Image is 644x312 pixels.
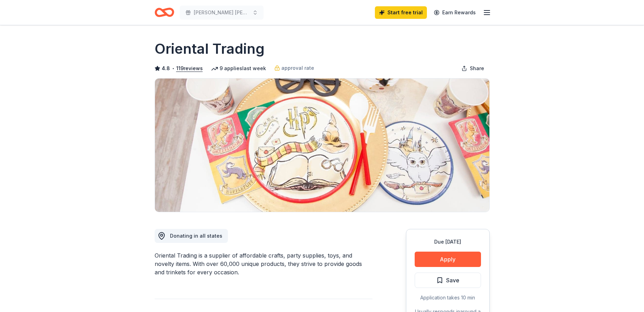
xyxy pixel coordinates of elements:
span: Share [470,64,484,73]
a: approval rate [274,64,314,72]
a: Earn Rewards [430,6,480,19]
button: Share [456,61,490,75]
button: Save [415,273,481,288]
span: approval rate [281,64,314,72]
button: Apply [415,252,481,267]
h1: Oriental Trading [155,39,265,59]
div: 9 applies last week [211,64,266,73]
span: • [172,66,174,71]
a: Home [155,4,174,21]
div: Oriental Trading is a supplier of affordable crafts, party supplies, toys, and novelty items. Wit... [155,251,372,276]
span: [PERSON_NAME] [PERSON_NAME] Bingo Night [194,8,250,17]
div: Due [DATE] [415,238,481,246]
img: Image for Oriental Trading [155,79,489,212]
span: 4.8 [162,64,170,73]
a: Start free trial [375,6,427,19]
div: Application takes 10 min [415,294,481,302]
button: 119reviews [176,64,203,73]
button: [PERSON_NAME] [PERSON_NAME] Bingo Night [180,6,264,20]
span: Donating in all states [170,233,222,239]
span: Save [446,276,459,285]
